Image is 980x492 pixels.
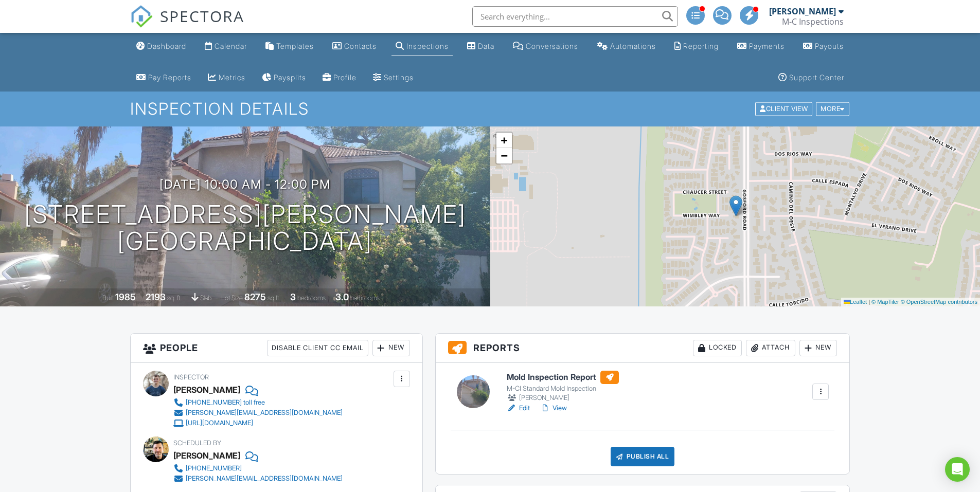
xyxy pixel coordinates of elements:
img: The Best Home Inspection Software - Spectora [130,5,153,28]
span: sq.ft. [268,294,280,302]
span: Lot Size [221,294,243,302]
a: Calendar [201,37,251,56]
div: [PHONE_NUMBER] [186,464,242,472]
h3: [DATE] 10:00 am - 12:00 pm [159,177,331,191]
a: Dashboard [132,37,190,56]
a: Conversations [509,37,582,56]
span: | [868,299,870,305]
div: [PERSON_NAME] [173,382,240,397]
a: © MapTiler [871,299,899,305]
h1: Inspection Details [130,100,850,118]
div: Attach [746,340,795,356]
h1: [STREET_ADDRESS][PERSON_NAME] [GEOGRAPHIC_DATA] [24,201,466,256]
div: Locked [693,340,742,356]
span: Built [102,294,114,302]
div: 8275 [244,291,266,302]
a: Client View [754,104,815,112]
a: Data [463,37,498,56]
div: Publish All [611,447,675,466]
div: 3.0 [335,291,349,302]
a: Zoom in [496,133,512,148]
a: Mold Inspection Report M-CI Standard Mold Inspection [PERSON_NAME] [507,371,619,404]
a: Edit [507,403,530,413]
div: Pay Reports [148,73,191,82]
a: Settings [369,68,418,87]
div: New [799,340,837,356]
div: More [816,102,849,116]
a: Paysplits [258,68,310,87]
div: [PERSON_NAME][EMAIL_ADDRESS][DOMAIN_NAME] [186,409,343,417]
div: Client View [755,102,812,116]
a: [PERSON_NAME][EMAIL_ADDRESS][DOMAIN_NAME] [173,408,343,418]
a: SPECTORA [130,14,244,35]
a: Pay Reports [132,68,195,87]
a: Metrics [204,68,250,87]
div: Contacts [344,42,377,50]
div: [PHONE_NUMBER] toll free [186,398,265,407]
div: Settings [384,73,414,82]
span: bathrooms [350,294,380,302]
a: © OpenStreetMap contributors [901,299,977,305]
div: [PERSON_NAME] [769,6,836,16]
span: − [501,149,507,162]
span: sq. ft. [167,294,182,302]
span: Scheduled By [173,439,221,447]
a: Inspections [391,37,453,56]
a: Templates [261,37,318,56]
a: Support Center [774,68,848,87]
img: Marker [729,195,742,216]
div: M-CI Standard Mold Inspection [507,385,619,393]
a: [URL][DOMAIN_NAME] [173,418,343,428]
div: 1985 [115,291,136,302]
div: Payouts [815,42,844,50]
span: bedrooms [297,294,326,302]
div: New [372,340,410,356]
div: [PERSON_NAME][EMAIL_ADDRESS][DOMAIN_NAME] [186,475,343,483]
div: Inspections [406,42,449,50]
a: Zoom out [496,148,512,163]
h3: People [131,334,422,363]
div: 2193 [146,291,166,302]
span: + [501,134,507,147]
a: Company Profile [318,68,361,87]
a: Payments [733,37,789,56]
div: Templates [276,42,314,50]
a: [PHONE_NUMBER] [173,463,343,473]
div: Conversations [526,42,578,50]
div: Automations [610,42,656,50]
div: Reporting [683,42,719,50]
div: Support Center [789,73,844,82]
div: 3 [290,291,296,302]
a: [PERSON_NAME][EMAIL_ADDRESS][DOMAIN_NAME] [173,473,343,484]
a: [PHONE_NUMBER] toll free [173,397,343,408]
a: Contacts [328,37,381,56]
a: Payouts [799,37,848,56]
div: [PERSON_NAME] [507,393,619,403]
div: Disable Client CC Email [267,340,368,356]
a: View [540,403,567,413]
div: Profile [333,73,357,82]
h6: Mold Inspection Report [507,371,619,384]
div: Calendar [215,42,247,50]
span: Inspector [173,373,209,381]
div: [URL][DOMAIN_NAME] [186,419,253,427]
div: Paysplits [274,73,306,82]
div: M-C Inspections [782,16,844,27]
span: slab [200,294,211,302]
span: SPECTORA [160,5,244,27]
a: Leaflet [844,299,867,305]
div: Metrics [219,73,245,82]
div: Payments [749,42,785,50]
div: Data [478,42,494,50]
input: Search everything... [472,6,678,27]
a: Reporting [670,37,723,56]
div: [PERSON_NAME] [173,448,240,463]
div: Open Intercom Messenger [945,457,970,482]
h3: Reports [436,334,850,363]
div: Dashboard [147,42,186,50]
a: Automations (Advanced) [593,37,660,56]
